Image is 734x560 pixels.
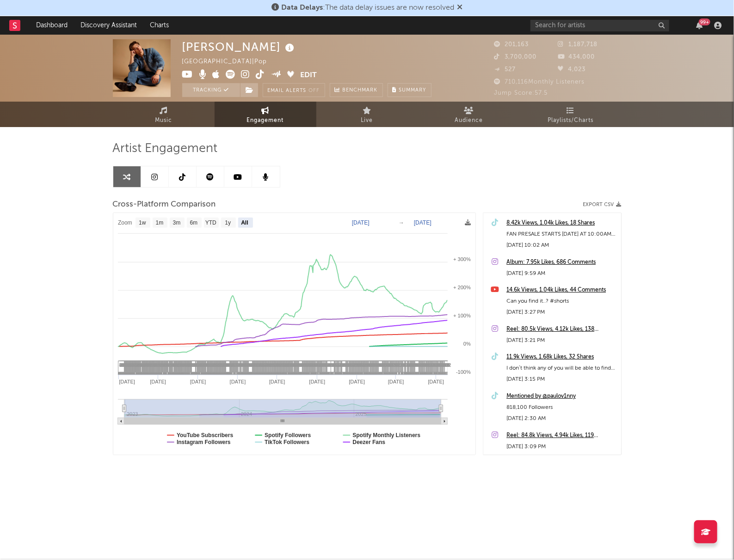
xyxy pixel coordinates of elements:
span: 4 [214,362,216,368]
span: 4 [270,362,273,368]
span: 4 [229,362,232,368]
span: 4 [407,362,410,368]
div: [DATE] 3:15 PM [506,374,617,385]
span: 4 [313,362,316,368]
span: 14 [222,362,228,368]
span: 4 [371,362,374,368]
button: 99+ [696,22,703,29]
span: 4 [433,362,436,368]
span: 4 [220,362,222,368]
span: Playlists/Charts [548,115,593,126]
span: 4 [142,362,145,368]
span: Summary [399,88,426,93]
span: 4 [129,362,131,368]
span: 4 [195,362,197,368]
span: 4 [378,362,381,368]
span: 4 [196,362,199,368]
div: [DATE] 10:02 AM [506,240,617,251]
span: 4 [349,362,352,368]
text: TikTok Followers [265,439,309,445]
span: 4 [435,362,438,368]
span: 4 [402,362,405,368]
span: Live [361,115,373,126]
text: [DATE] [388,379,404,384]
a: Mentioned by @paulov1nny [506,391,617,402]
div: 8.42k Views, 1.04k Likes, 18 Shares [506,218,617,229]
span: 4 [197,362,199,368]
span: 11 [338,362,343,368]
span: Benchmark [343,85,378,96]
span: 4 [277,362,279,368]
span: 4 [192,362,195,368]
span: 4 [320,362,322,368]
span: 4 [380,362,383,368]
div: [DATE] 3:27 PM [506,307,617,318]
span: 4 [308,362,311,368]
span: 4 [305,362,308,368]
text: [DATE] [190,379,206,384]
a: Reel: 84.8k Views, 4.94k Likes, 119 Comments [506,430,617,441]
span: 4 [434,362,437,368]
span: 4 [368,362,371,368]
text: [DATE] [414,219,432,226]
span: 4 [167,362,169,368]
button: Email AlertsOff [263,83,325,97]
text: [DATE] [428,379,444,384]
button: Edit [300,70,317,81]
button: Summary [388,83,432,97]
span: 4 [290,362,293,368]
span: 710,116 Monthly Listeners [494,79,585,85]
span: 4 [207,362,210,368]
text: [DATE] [119,379,135,384]
span: 4 [312,362,315,368]
span: 4 [221,362,224,368]
span: 4 [438,362,441,368]
span: 4 [401,362,404,368]
text: 6m [190,220,197,226]
span: 4 [347,362,350,368]
span: 4 [230,362,233,368]
span: 13 [326,362,332,368]
span: 527 [494,67,516,73]
text: [DATE] [349,379,365,384]
span: 4 [226,362,228,368]
span: 4,023 [558,67,586,73]
span: 4 [173,362,176,368]
text: Spotify Followers [265,432,311,438]
span: 4 [374,362,376,368]
a: Engagement [215,102,316,127]
span: 4 [409,362,412,368]
span: 10 [294,362,300,368]
span: 4 [272,362,275,368]
span: : The data delay issues are now resolved [281,4,454,12]
span: 13 [187,362,193,368]
text: 1w [139,220,146,226]
text: 1y [225,220,231,226]
div: Album: 7.95k Likes, 686 Comments [506,257,617,268]
span: 4 [191,362,193,368]
div: [DATE] 9:59 AM [506,268,617,279]
span: 16 [222,362,227,368]
span: Music [155,115,172,126]
div: 818,100 Followers [506,402,617,413]
span: 4 [283,362,286,368]
a: 14.6k Views, 1.04k Likes, 44 Comments [506,285,617,296]
span: 4 [227,362,229,368]
span: 4 [185,362,188,368]
span: 4 [347,362,350,368]
span: 4 [278,362,281,368]
span: 4 [370,362,373,368]
text: [DATE] [150,379,166,384]
text: [DATE] [309,379,325,384]
span: 4 [285,362,288,368]
span: 4 [291,362,294,368]
span: 4 [135,362,137,368]
em: Off [309,88,320,93]
span: 4 [197,362,200,368]
div: [DATE] 3:21 PM [506,335,617,346]
span: 4 [299,362,302,368]
span: 4 [216,362,219,368]
span: 4 [282,362,285,368]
